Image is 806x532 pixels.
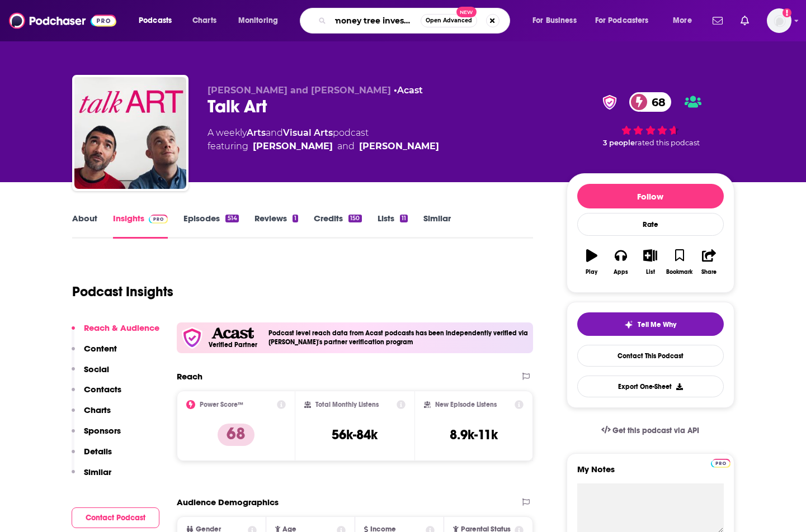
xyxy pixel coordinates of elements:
p: Sponsors [84,425,121,436]
input: Search podcasts, credits, & more... [331,12,421,30]
h5: Verified Partner [209,341,257,348]
a: Episodes514 [183,213,238,239]
span: Open Advanced [426,18,472,23]
img: Talk Art [74,77,186,189]
button: Details [72,446,112,467]
div: Search podcasts, credits, & more... [310,8,521,34]
button: open menu [230,12,293,30]
a: Arts [247,127,266,138]
div: Rate [577,213,724,236]
p: Social [84,364,109,374]
h2: Audience Demographics [177,497,279,507]
img: Podchaser - Follow, Share and Rate Podcasts [9,10,116,31]
img: verified Badge [599,95,620,110]
p: Content [84,343,117,354]
button: Play [577,242,606,282]
button: open menu [665,12,706,30]
span: Monitoring [238,13,278,28]
img: User Profile [767,8,791,33]
button: tell me why sparkleTell Me Why [577,312,724,336]
img: verfied icon [181,327,203,349]
div: Apps [614,269,628,275]
h4: Podcast level reach data from Acast podcasts has been independently verified via [PERSON_NAME]'s ... [268,329,529,346]
h1: Podcast Insights [72,283,173,300]
h3: 56k-84k [332,426,378,443]
div: verified Badge68 3 peoplerated this podcast [567,85,734,154]
button: Charts [72,405,111,425]
div: List [646,269,655,275]
a: Acast [397,85,423,96]
span: New [456,7,477,17]
h2: Reach [177,371,202,382]
span: Podcasts [139,13,172,28]
button: Sponsors [72,425,121,446]
div: 1 [293,215,298,222]
a: Contact This Podcast [577,345,724,367]
h3: 8.9k-11k [450,426,498,443]
button: Follow [577,184,724,208]
span: Logged in as mresewehr [767,8,791,33]
p: Contacts [84,384,121,395]
span: Get this podcast via API [612,426,699,435]
div: Share [701,269,717,275]
img: Podchaser Pro [149,215,168,224]
button: List [635,242,664,282]
a: Get this podcast via API [592,417,709,444]
span: and [337,140,355,153]
div: 11 [400,215,408,222]
img: Podchaser Pro [711,459,730,468]
span: rated this podcast [635,139,700,147]
a: Similar [423,213,451,239]
div: Play [586,269,597,275]
a: Lists11 [378,213,408,239]
h2: Total Monthly Listens [315,401,379,408]
button: Similar [72,467,111,487]
button: Apps [606,242,635,282]
p: 68 [218,424,254,446]
span: 3 people [603,139,635,147]
h2: Power Score™ [200,401,243,408]
button: Reach & Audience [72,322,159,343]
button: Content [72,343,117,364]
button: Export One-Sheet [577,376,724,397]
a: Visual Arts [283,127,333,138]
button: Contact Podcast [72,507,159,528]
a: Credits150 [314,213,361,239]
span: For Podcasters [595,13,649,28]
div: Bookmark [666,269,692,275]
svg: Add a profile image [783,8,791,17]
button: open menu [131,12,186,30]
button: open menu [525,12,591,30]
p: Similar [84,467,111,477]
a: Show notifications dropdown [708,11,727,30]
a: 68 [629,92,671,112]
button: Show profile menu [767,8,791,33]
div: 514 [225,215,238,222]
h2: New Episode Listens [435,401,497,408]
a: Reviews1 [254,213,298,239]
a: Show notifications dropdown [736,11,753,30]
button: Open AdvancedNew [421,14,477,27]
a: InsightsPodchaser Pro [113,213,168,239]
div: 150 [348,215,361,222]
p: Details [84,446,112,457]
span: [PERSON_NAME] and [PERSON_NAME] [208,85,391,96]
a: Charts [185,12,223,30]
span: • [394,85,423,96]
div: A weekly podcast [208,126,439,153]
button: open menu [588,12,665,30]
span: featuring [208,140,439,153]
button: Social [72,364,109,384]
button: Bookmark [665,242,694,282]
button: Contacts [72,384,121,405]
span: 68 [640,92,671,112]
p: Reach & Audience [84,322,159,333]
a: Pro website [711,457,730,468]
label: My Notes [577,464,724,483]
img: tell me why sparkle [624,320,633,329]
span: For Business [532,13,577,28]
a: About [72,213,97,239]
a: Russell Tovey [253,140,333,153]
span: Charts [192,13,216,28]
